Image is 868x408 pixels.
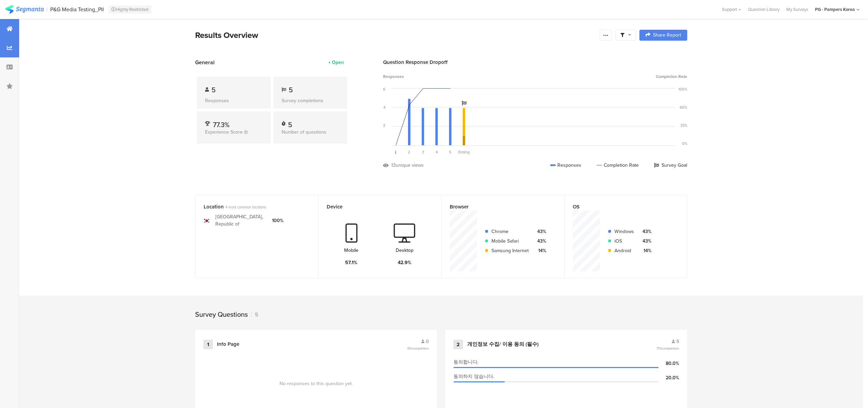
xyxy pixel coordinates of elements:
span: 5 [676,338,679,345]
span: Number of questions [282,128,326,136]
div: Open [332,59,344,66]
span: 0 [426,338,429,345]
i: Survey Goal [462,101,466,106]
div: Chrome [491,228,529,235]
img: segmanta logo [5,5,44,14]
div: Android [614,247,634,254]
span: 4 [436,149,438,155]
div: Responses [205,97,262,104]
span: No responses to this question yet. [280,380,353,387]
span: General [195,58,215,66]
span: 5 [289,85,293,95]
span: 4 most common locations [225,204,266,210]
div: Results Overview [195,29,596,41]
span: Responses [383,73,404,80]
div: P&G Media Testing_PII [50,6,104,13]
div: 66% [680,105,687,110]
div: 20.0% [659,374,679,381]
div: Browser [450,203,545,210]
div: 14% [639,247,651,254]
div: OS [573,203,667,210]
span: 동의하지 않습니다. [453,373,494,380]
span: 3 [422,149,424,155]
div: 42.9% [398,259,411,266]
div: Ending [457,149,471,155]
span: completion [662,346,679,351]
div: Mobile [344,247,358,254]
div: 43% [534,237,546,245]
span: 5 [449,149,451,155]
div: 개인정보 수집/ 이용 동의 (필수) [467,341,539,348]
span: 동의합니다. [453,358,478,366]
div: 2 [453,340,463,349]
div: Support [722,4,741,15]
div: Responses [550,162,581,169]
span: 0% [407,346,429,351]
div: [GEOGRAPHIC_DATA], Republic of [215,213,267,228]
div: Samsung Internet [491,247,529,254]
span: Share Report [653,33,681,38]
div: 5 [288,120,292,126]
div: Info Page [217,341,239,348]
div: 80.0% [659,360,679,367]
div: 43% [639,228,651,235]
div: Completion Rate [597,162,639,169]
div: Mobile Safari [491,237,529,245]
div: 13 [391,162,396,169]
div: Location [204,203,299,210]
div: PG - Pampers Korea [815,6,855,13]
div: Highly Restricted [109,5,151,14]
div: 2 [383,123,385,128]
div: 33% [680,123,687,128]
span: 2 [408,149,410,155]
span: 77.3% [213,120,230,130]
span: Experience Score [205,128,243,136]
div: 57.1% [345,259,357,266]
div: 100% [678,86,687,92]
div: unique views [396,162,424,169]
div: 5 [251,311,258,318]
div: 0% [682,141,687,146]
div: | [46,5,48,13]
span: 5 [212,85,216,95]
a: Question Library [745,6,783,13]
span: 71% [656,346,679,351]
div: 14% [534,247,546,254]
div: Windows [614,228,634,235]
div: 4 [383,105,385,110]
div: 1 [203,340,213,349]
span: completion [412,346,429,351]
div: Survey completions [282,97,339,104]
div: Survey Questions [195,309,248,319]
div: Device [327,203,422,210]
div: 43% [534,228,546,235]
div: 100% [272,217,283,224]
span: Completion Rate [656,73,687,80]
div: iOS [614,237,634,245]
div: Survey Goal [654,162,687,169]
div: 43% [639,237,651,245]
div: Question Response Dropoff [383,58,687,66]
div: 6 [383,86,385,92]
div: Desktop [396,247,413,254]
a: My Surveys [783,6,812,13]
